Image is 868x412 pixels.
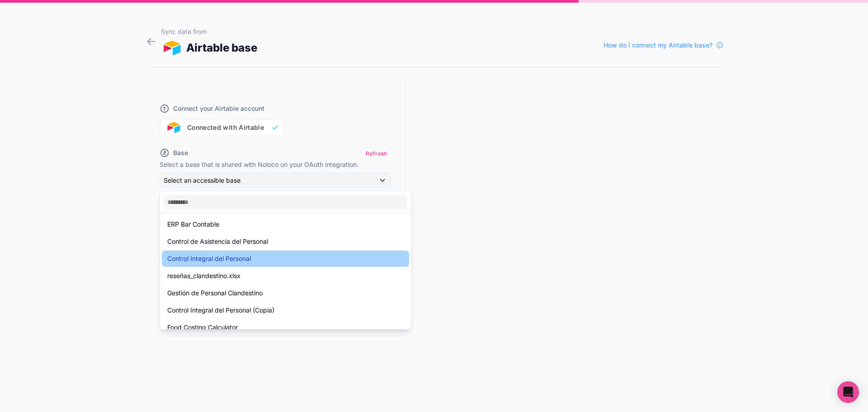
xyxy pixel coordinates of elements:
[167,236,268,247] span: Control de Asistencia del Personal
[167,305,274,316] span: Control Integral del Personal (Copia)
[167,219,219,230] span: ERP Bar Contable
[167,288,263,298] span: Gestión de Personal Clandestino
[167,270,241,281] span: reseñas_clandestino.xlsx
[167,253,251,264] span: Control Integral del Personal
[167,322,238,333] span: Food Costing Calculator
[837,381,859,403] div: Open Intercom Messenger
